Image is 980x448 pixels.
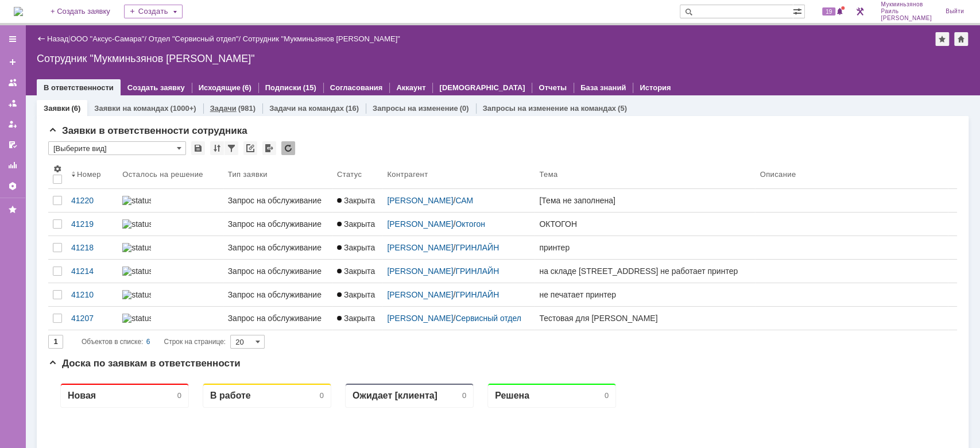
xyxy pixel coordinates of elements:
[539,267,750,276] div: на складе [STREET_ADDRESS] не работает принтер
[199,83,241,92] a: Исходящие
[539,83,567,92] a: Отчеты
[455,243,499,252] a: ГРИНЛАЙН
[14,7,23,16] a: Перейти на домашнюю страницу
[539,314,750,323] div: Тестовая для [PERSON_NAME]
[539,219,750,229] div: ОКТОГОН
[71,314,113,323] div: 41207
[71,104,80,113] div: (6)
[534,160,755,189] th: Тема
[122,290,151,299] img: statusbar-100 (1).png
[228,243,328,252] div: Запрос на обслуживание
[77,170,101,179] div: Номер
[122,267,151,276] img: statusbar-60 (1).png
[67,236,118,259] a: 41218
[3,74,22,92] a: Заявки на командах
[534,283,755,306] a: не печатает принтер
[332,307,382,330] a: Закрыта
[228,267,328,276] div: Запрос на обслуживание
[793,5,804,16] span: Расширенный поиск
[534,213,755,235] a: ОКТОГОН
[337,196,375,205] span: Закрыта
[881,8,932,15] span: Раиль
[387,314,530,323] div: /
[272,17,276,26] div: 0
[47,34,68,43] a: Назад
[71,290,113,299] div: 41210
[760,170,796,179] div: Описание
[935,32,949,46] div: Добавить в избранное
[387,196,530,205] div: /
[387,219,530,229] div: /
[387,196,453,205] a: [PERSON_NAME]
[44,83,114,92] a: В ответственности
[534,260,755,283] a: на складе [STREET_ADDRESS] не работает принтер
[223,307,332,330] a: Запрос на обслуживание
[387,219,453,229] a: [PERSON_NAME]
[223,260,332,283] a: Запрос на обслуживание
[71,219,113,229] div: 41219
[118,189,223,212] a: statusbar-60 (1).png
[539,290,750,299] div: не печатает принтер
[118,307,223,330] a: statusbar-100 (1).png
[210,104,237,113] a: Задачи
[439,83,525,92] a: [DEMOGRAPHIC_DATA]
[269,104,344,113] a: Задачи на командах
[618,104,627,113] div: (5)
[210,141,224,155] div: Сортировка...
[118,283,223,306] a: statusbar-100 (1).png
[387,290,453,299] a: [PERSON_NAME]
[483,104,616,113] a: Запросы на изменение на командах
[281,141,295,155] div: Обновлять список
[228,196,328,205] div: Запрос на обслуживание
[332,283,382,306] a: Закрыта
[118,213,223,235] a: statusbar-100 (1).png
[640,83,671,92] a: История
[243,141,257,155] div: Скопировать ссылку на список
[3,156,22,175] a: Отчеты
[68,34,70,43] div: |
[53,164,62,173] span: Настройки
[223,160,332,189] th: Тип заявки
[881,1,932,8] span: Мукминьзянов
[71,267,113,276] div: 41214
[337,314,375,323] span: Закрыта
[122,314,151,323] img: statusbar-100 (1).png
[37,53,969,64] div: Сотрудник "Мукминьзянов [PERSON_NAME]"
[127,83,185,92] a: Создать заявку
[223,236,332,259] a: Запрос на обслуживание
[346,104,359,113] div: (16)
[118,260,223,283] a: statusbar-60 (1).png
[122,170,203,179] div: Осталось на решение
[337,290,375,299] span: Закрыта
[3,94,22,113] a: Заявки в моей ответственности
[82,335,226,349] i: Строк на странице:
[455,219,485,229] a: Октогон
[387,170,428,179] div: Контрагент
[162,16,203,27] div: В работе
[67,189,118,212] a: 41220
[82,338,143,346] span: Объектов в списке:
[332,213,382,235] a: Закрыта
[48,358,241,369] span: Доска по заявкам в ответственности
[242,83,251,92] div: (6)
[3,177,22,195] a: Настройки
[67,283,118,306] a: 41210
[332,236,382,259] a: Закрыта
[539,170,557,179] div: Тема
[228,314,328,323] div: Запрос на обслуживание
[387,267,530,276] div: /
[228,170,268,179] div: Тип заявки
[48,125,247,136] span: Заявки в ответственности сотрудника
[534,189,755,212] a: [Тема не заполнена]
[396,83,425,92] a: Аккаунт
[20,16,48,27] div: Новая
[534,236,755,259] a: принтер
[67,213,118,235] a: 41219
[118,236,223,259] a: statusbar-100 (1).png
[223,213,332,235] a: Запрос на обслуживание
[304,16,389,27] div: Ожидает [клиента]
[447,16,481,27] div: Решена
[71,34,149,43] div: /
[455,196,473,205] a: САМ
[122,196,151,205] img: statusbar-60 (1).png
